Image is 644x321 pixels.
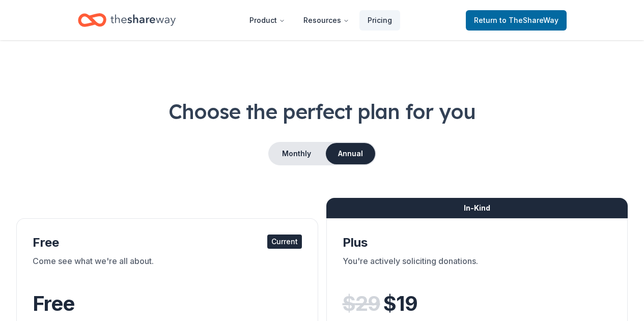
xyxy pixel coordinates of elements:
[383,289,417,318] span: $ 19
[343,235,612,251] div: Plus
[33,235,302,251] div: Free
[343,255,612,283] div: You're actively soliciting donations.
[269,143,324,164] button: Monthly
[474,14,558,26] span: Return
[241,8,400,32] nav: Main
[16,97,628,126] h1: Choose the perfect plan for you
[295,10,357,31] button: Resources
[359,10,400,31] a: Pricing
[267,235,302,249] div: Current
[78,8,176,32] a: Home
[326,143,375,164] button: Annual
[326,198,628,218] div: In-Kind
[33,255,302,283] div: Come see what we're all about.
[241,10,293,31] button: Product
[466,10,567,31] a: Returnto TheShareWay
[33,291,74,316] span: Free
[499,16,558,24] span: to TheShareWay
